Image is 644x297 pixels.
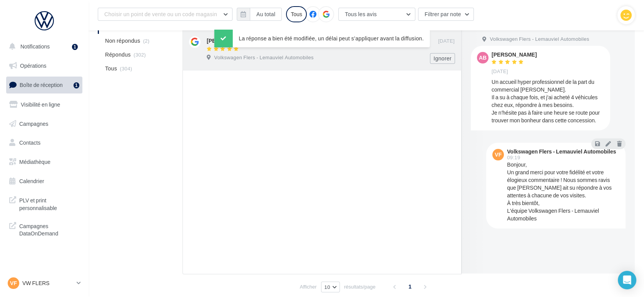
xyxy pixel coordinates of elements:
[250,8,282,21] button: Au total
[325,284,330,290] span: 10
[5,116,84,132] a: Campagnes
[19,221,79,237] span: Campagnes DataOnDemand
[479,54,487,62] span: AB
[72,44,78,50] div: 1
[207,37,252,45] div: [PERSON_NAME]
[338,8,415,21] button: Tous les avis
[5,58,84,74] a: Opérations
[5,77,84,93] a: Boîte de réception1
[105,65,117,72] span: Tous
[430,53,455,64] button: Ignorer
[214,54,313,61] span: Volkswagen Flers - Lemauviel Automobiles
[19,195,79,212] span: PLV et print personnalisable
[19,139,40,146] span: Contacts
[321,282,340,292] button: 10
[418,8,474,21] button: Filtrer par note
[507,155,520,160] span: 09:19
[237,8,282,21] button: Au total
[618,271,636,289] div: Open Intercom Messenger
[105,37,140,45] span: Non répondus
[492,52,537,57] div: [PERSON_NAME]
[22,279,74,287] p: VW FLERS
[20,43,50,50] span: Notifications
[74,82,79,88] div: 1
[120,65,132,72] span: (304)
[300,283,317,290] span: Afficher
[143,38,150,44] span: (2)
[19,178,44,184] span: Calendrier
[104,11,217,17] span: Choisir un point de vente ou un code magasin
[19,159,50,165] span: Médiathèque
[5,154,84,170] a: Médiathèque
[495,151,502,159] span: VF
[6,276,82,290] a: VF VW FLERS
[5,135,84,151] a: Contacts
[438,38,455,45] span: [DATE]
[492,78,604,124] div: Un accueil hyper professionnel de la part du commercial [PERSON_NAME]. Il a su à chaque fois, et ...
[492,68,508,75] span: [DATE]
[105,51,131,58] span: Répondus
[490,36,589,43] span: Volkswagen Flers - Lemauviel Automobiles
[19,120,49,127] span: Campagnes
[286,6,307,22] div: Tous
[5,173,84,189] a: Calendrier
[214,30,430,47] div: La réponse a bien été modifiée, un délai peut s’appliquer avant la diffusion.
[10,279,17,287] span: VF
[507,161,619,222] div: Bonjour, Un grand merci pour votre fidélité et votre élogieux commentaire ! Nous sommes ravis que...
[5,218,84,240] a: Campagnes DataOnDemand
[507,149,616,154] div: Volkswagen Flers - Lemauviel Automobiles
[344,283,376,290] span: résultats/page
[345,11,377,17] span: Tous les avis
[5,38,81,55] button: Notifications 1
[5,192,84,215] a: PLV et print personnalisable
[404,280,416,293] span: 1
[21,101,60,108] span: Visibilité en ligne
[5,97,84,113] a: Visibilité en ligne
[98,8,233,21] button: Choisir un point de vente ou un code magasin
[20,82,63,88] span: Boîte de réception
[20,62,46,69] span: Opérations
[134,52,146,58] span: (302)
